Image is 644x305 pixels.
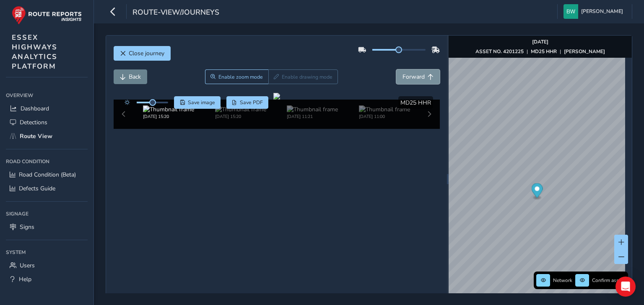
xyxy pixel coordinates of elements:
div: Overview [6,89,88,102]
button: Back [114,69,147,84]
a: Detections [6,115,88,129]
div: Road Condition [6,155,88,168]
strong: MD25 HHR [531,48,557,55]
img: Thumbnail frame [143,105,194,113]
a: Help [6,272,88,286]
span: route-view/journeys [132,7,219,19]
span: Defects Guide [19,185,55,192]
a: Defects Guide [6,182,88,195]
span: Enable zoom mode [218,74,263,80]
strong: [DATE] [532,38,548,45]
strong: [PERSON_NAME] [564,48,605,55]
div: [DATE] 15:20 [143,113,194,120]
strong: ASSET NO. 4201225 [475,48,524,55]
img: diamond-layout [563,4,578,19]
div: [DATE] 11:00 [359,113,410,120]
span: Save PDF [240,99,263,106]
div: | | [475,48,605,55]
button: Save [174,96,221,109]
img: Thumbnail frame [215,105,266,113]
span: Forward [402,73,425,81]
a: Route View [6,129,88,143]
span: Signs [20,223,34,231]
span: Route View [20,132,52,140]
a: Road Condition (Beta) [6,168,88,182]
button: PDF [226,96,269,109]
div: Open Intercom Messenger [615,277,636,297]
span: Detections [20,118,47,126]
div: [DATE] 11:21 [287,113,338,120]
a: Users [6,259,88,272]
div: Map marker [532,183,543,200]
a: Signs [6,220,88,234]
div: [DATE] 15:20 [215,113,266,120]
img: Thumbnail frame [359,105,410,113]
span: [PERSON_NAME] [581,4,623,19]
span: MD25 HHR [400,99,431,107]
span: Road Condition (Beta) [19,171,76,179]
button: Zoom [205,69,268,84]
button: [PERSON_NAME] [563,4,626,19]
span: Close journey [129,49,164,57]
span: Back [129,73,141,81]
img: rr logo [12,6,82,25]
div: System [6,246,88,259]
img: Thumbnail frame [287,105,338,113]
span: Help [19,275,31,283]
span: Network [553,277,572,284]
div: Signage [6,208,88,220]
button: Forward [396,69,440,84]
span: Dashboard [21,105,49,113]
span: ESSEX HIGHWAYS ANALYTICS PLATFORM [12,33,57,71]
span: Users [20,261,35,269]
span: Confirm assets [592,277,626,284]
a: Dashboard [6,102,88,115]
button: Close journey [114,46,171,61]
span: Save image [188,99,215,106]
